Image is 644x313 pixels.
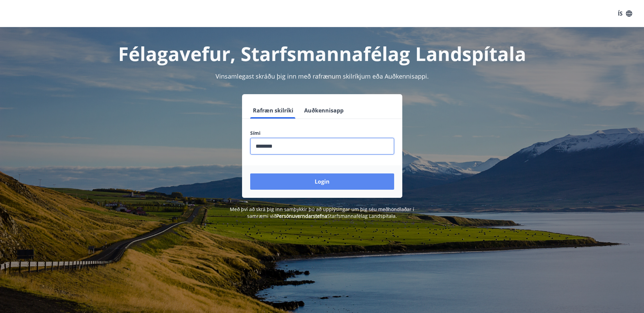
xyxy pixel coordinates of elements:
span: Vinsamlegast skráðu þig inn með rafrænum skilríkjum eða Auðkennisappi. [216,72,429,80]
label: Sími [250,130,394,137]
a: Persónuverndarstefna [276,213,327,219]
button: ÍS [614,7,636,20]
button: Auðkennisapp [301,102,346,119]
h1: Félagavefur, Starfsmannafélag Landspítala [86,41,558,66]
span: Með því að skrá þig inn samþykkir þú að upplýsingar um þig séu meðhöndlaðar í samræmi við Starfsm... [230,206,414,219]
button: Rafræn skilríki [250,102,296,119]
button: Login [250,173,394,190]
